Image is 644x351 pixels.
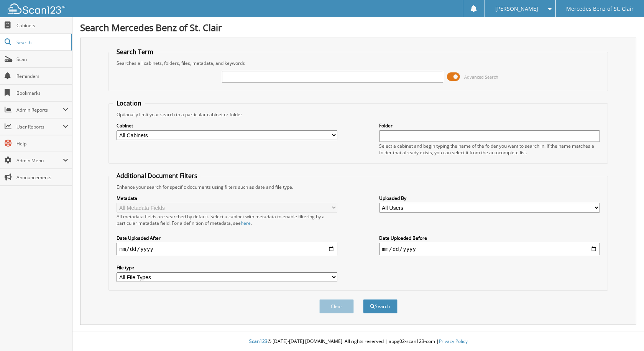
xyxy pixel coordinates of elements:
[117,264,338,271] label: File type
[379,122,600,129] label: Folder
[16,56,68,63] span: Scan
[117,195,338,201] label: Metadata
[495,7,538,11] span: [PERSON_NAME]
[113,184,604,190] div: Enhance your search for specific documents using filters such as date and file type.
[464,74,498,80] span: Advanced Search
[249,338,268,344] span: Scan123
[113,171,201,180] legend: Additional Document Filters
[113,99,145,107] legend: Location
[363,299,398,313] button: Search
[379,235,600,241] label: Date Uploaded Before
[379,195,600,201] label: Uploaded By
[8,3,65,14] img: scan123-logo-white.svg
[16,157,63,164] span: Admin Menu
[566,7,634,11] span: Mercedes Benz of St. Clair
[439,338,468,344] a: Privacy Policy
[319,299,354,313] button: Clear
[117,122,338,129] label: Cabinet
[241,220,251,226] a: here
[113,48,157,56] legend: Search Term
[113,60,604,66] div: Searches all cabinets, folders, files, metadata, and keywords
[16,90,68,96] span: Bookmarks
[379,143,600,156] div: Select a cabinet and begin typing the name of the folder you want to search in. If the name match...
[16,174,68,181] span: Announcements
[16,124,63,130] span: User Reports
[113,111,604,118] div: Optionally limit your search to a particular cabinet or folder
[117,213,338,226] div: All metadata fields are searched by default. Select a cabinet with metadata to enable filtering b...
[16,140,68,147] span: Help
[80,21,636,34] h1: Search Mercedes Benz of St. Clair
[379,243,600,255] input: end
[72,332,644,351] div: © [DATE]-[DATE] [DOMAIN_NAME]. All rights reserved | appg02-scan123-com |
[117,235,338,241] label: Date Uploaded After
[16,107,63,113] span: Admin Reports
[16,39,67,46] span: Search
[16,22,68,29] span: Cabinets
[16,73,68,79] span: Reminders
[117,243,338,255] input: start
